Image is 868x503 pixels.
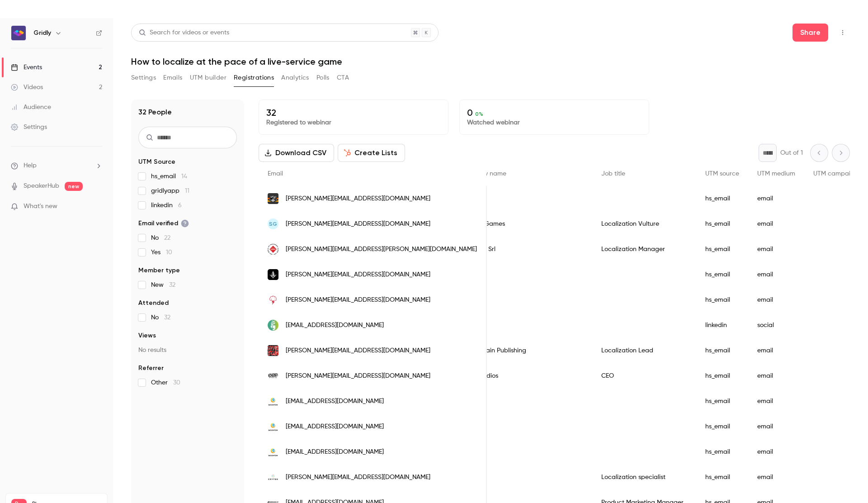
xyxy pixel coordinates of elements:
button: Download CSV [259,144,334,162]
div: Videos [11,83,43,92]
div: Localization Lead [592,338,696,363]
div: hs_email [696,414,748,439]
button: Settings [131,71,156,85]
img: crytek.com [268,472,278,483]
div: social [748,313,804,338]
span: 14 [181,173,187,180]
button: Share [793,24,828,42]
span: [EMAIL_ADDRESS][DOMAIN_NAME] [286,447,384,457]
img: Gridly [11,26,26,40]
div: Events [11,63,42,72]
span: 30 [173,380,180,386]
p: Out of 1 [780,148,803,157]
img: thunderfulgames.com [268,294,278,305]
div: hs_email [696,363,748,389]
div: hs_email [696,389,748,414]
span: [EMAIL_ADDRESS][DOMAIN_NAME] [286,422,384,432]
img: coffeestain.se [268,345,278,356]
p: No results [138,346,237,355]
img: milestone.it [268,244,278,255]
div: email [748,465,804,490]
li: help-dropdown-opener [11,161,102,171]
div: Domain: [DOMAIN_NAME] [24,24,99,31]
div: email [748,237,804,262]
span: new [65,182,83,191]
div: email [748,186,804,211]
div: Localization Manager [592,237,696,262]
div: hs_email [696,338,748,363]
span: Attended [138,299,169,308]
div: email [748,338,804,363]
button: CTA [337,71,349,85]
span: [PERSON_NAME][EMAIL_ADDRESS][DOMAIN_NAME] [286,473,430,482]
div: Search for videos or events [139,28,229,38]
span: Views [138,331,156,340]
div: Keywords by Traffic [100,53,152,59]
a: SpeakerHub [24,181,59,191]
span: [PERSON_NAME][EMAIL_ADDRESS][DOMAIN_NAME] [286,371,430,381]
span: What's new [24,202,57,211]
span: No [151,233,170,242]
div: Crytek [450,465,592,490]
span: 6 [178,202,182,209]
span: 32 [169,282,175,288]
span: UTM campaign [813,171,858,177]
span: Yes [151,248,172,257]
span: [PERSON_NAME][EMAIL_ADDRESS][DOMAIN_NAME] [286,219,430,229]
span: 11 [185,188,189,194]
p: Watched webinar [467,118,642,127]
div: Localization Vulture [592,211,696,237]
span: [PERSON_NAME][EMAIL_ADDRESS][DOMAIN_NAME] [286,295,430,305]
button: UTM builder [190,71,226,85]
span: UTM medium [757,171,795,177]
span: gridlyapp [151,186,189,195]
div: hs_email [696,465,748,490]
span: 10 [166,249,172,256]
div: hs_email [696,237,748,262]
h1: How to localize at the pace of a live-service game [131,56,850,67]
button: Create Lists [338,144,405,162]
p: 0 [467,107,642,118]
div: Audience [11,103,51,112]
div: email [748,287,804,313]
img: exorstudios.com [268,370,278,381]
div: Domain Overview [34,53,81,59]
div: linkedin [696,313,748,338]
div: Callsign Games [450,211,592,237]
span: UTM source [705,171,739,177]
span: SG [269,220,277,228]
img: raccoonlogic.com [268,193,278,204]
div: Localization specialist [592,465,696,490]
span: [EMAIL_ADDRESS][DOMAIN_NAME] [286,397,384,406]
img: moonton.com [268,396,278,407]
span: New [151,280,175,289]
span: [PERSON_NAME][EMAIL_ADDRESS][PERSON_NAME][DOMAIN_NAME] [286,245,477,254]
div: hs_email [696,186,748,211]
span: Help [24,161,37,171]
button: Emails [163,71,182,85]
div: EXOR Studios [450,363,592,389]
div: email [748,414,804,439]
p: 32 [266,107,441,118]
img: moonton.com [268,446,278,457]
h1: 32 People [138,107,172,118]
div: Coffee Stain Publishing [450,338,592,363]
p: Registered to webinar [266,118,441,127]
div: CEO [592,363,696,389]
span: 0 % [475,111,483,117]
div: Settings [11,123,47,132]
h6: Gridly [33,28,51,38]
div: hs_email [696,439,748,465]
span: [PERSON_NAME][EMAIL_ADDRESS][DOMAIN_NAME] [286,346,430,356]
div: email [748,363,804,389]
span: [EMAIL_ADDRESS][DOMAIN_NAME] [286,321,384,330]
span: Job title [601,171,625,177]
span: Other [151,378,180,387]
div: hs_email [696,211,748,237]
div: hs_email [696,262,748,287]
div: email [748,262,804,287]
span: UTM Source [138,157,175,166]
img: germling.com [268,320,278,331]
span: hs_email [151,172,187,181]
span: 22 [164,235,170,241]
